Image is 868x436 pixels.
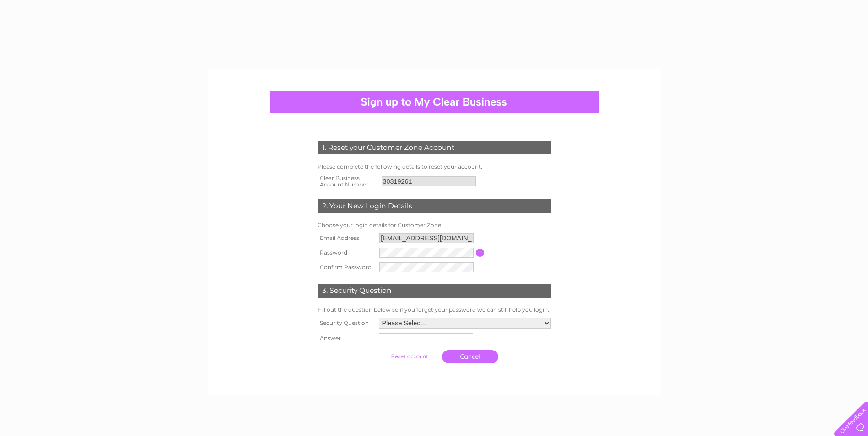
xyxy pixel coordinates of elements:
td: Choose your login details for Customer Zone. [315,220,553,231]
input: Submit [381,350,437,363]
td: Please complete the following details to reset your account. [315,161,553,172]
div: 2. Your New Login Details [318,199,551,213]
input: Information [476,249,485,257]
td: Fill out the question below so if you forget your password we can still help you login. [315,304,553,315]
a: Cancel [442,350,498,363]
th: Clear Business Account Number [315,172,379,191]
th: Password [315,245,377,260]
th: Security Question [315,315,377,331]
th: Email Address [315,231,377,245]
th: Answer [315,331,377,346]
div: 1. Reset your Customer Zone Account [318,141,551,154]
th: Confirm Password [315,260,377,275]
div: 3. Security Question [318,284,551,298]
